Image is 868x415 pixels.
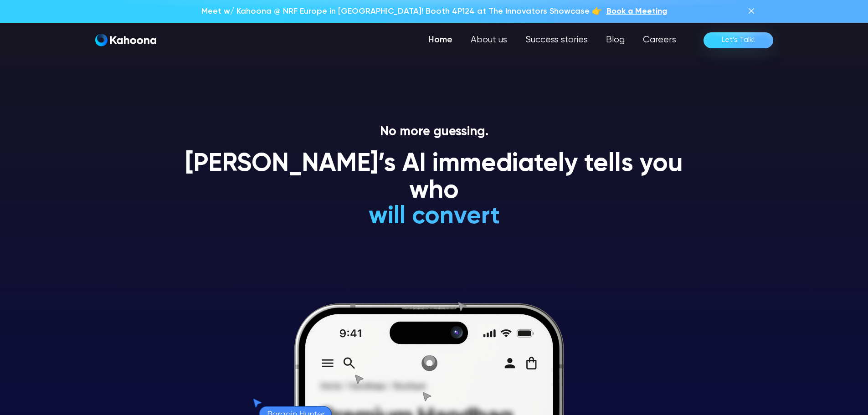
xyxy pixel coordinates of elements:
a: About us [462,31,516,49]
p: No more guessing. [175,124,694,140]
a: Book a Meeting [606,5,667,17]
a: Careers [634,31,685,49]
span: Book a Meeting [606,7,667,15]
a: Blog [597,31,634,49]
h1: [PERSON_NAME]’s AI immediately tells you who [175,151,694,205]
a: Let’s Talk! [704,32,773,48]
a: Success stories [516,31,597,49]
div: Let’s Talk! [722,33,755,47]
a: Home [419,31,462,49]
h1: will convert [300,203,568,230]
img: Kahoona logo white [95,34,156,46]
a: home [95,34,156,47]
p: Meet w/ Kahoona @ NRF Europe in [GEOGRAPHIC_DATA]! Booth 4P124 at The Innovators Showcase 👉 [201,5,602,17]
